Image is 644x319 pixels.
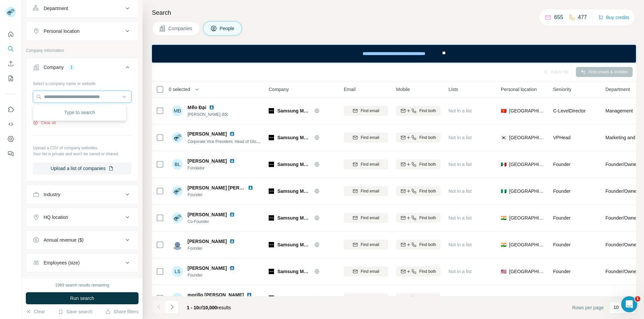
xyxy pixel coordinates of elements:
[277,268,311,275] span: Samsung Mobile
[344,293,388,303] button: Find email
[501,107,506,114] span: 🇻🇳
[172,132,183,143] img: Avatar
[448,135,472,140] span: Not in a list
[220,25,235,32] span: People
[26,0,138,16] button: Department
[509,268,545,275] span: [GEOGRAPHIC_DATA]
[187,185,268,190] span: [PERSON_NAME] [PERSON_NAME]
[26,59,138,78] button: Company1
[5,148,16,160] button: Feedback
[26,255,138,271] button: Employees (size)
[501,241,506,248] span: 🇮🇳
[635,296,640,302] span: 1
[361,188,379,194] span: Find email
[269,86,289,93] span: Company
[361,135,379,141] span: Find email
[448,296,472,301] span: Not in a list
[277,107,311,114] span: Samsung Mobile
[5,72,16,84] button: My lists
[553,296,571,301] span: Founder
[44,28,79,34] div: Personal location
[396,86,410,93] span: Mobile
[187,219,243,225] span: Co-Founder
[553,86,571,93] span: Seniority
[33,151,131,157] p: Your list is private and won't be saved or shared.
[605,268,638,275] span: Founder/Owner
[344,213,388,223] button: Find email
[199,305,203,310] span: of
[448,242,472,247] span: Not in a list
[361,215,379,221] span: Find email
[269,162,274,167] img: Logo of Samsung Mobile
[501,161,506,168] span: 🇲🇽
[396,133,440,143] button: Find both
[44,191,60,198] div: Industry
[269,188,274,194] img: Logo of Samsung Mobile
[26,209,138,225] button: HQ location
[187,238,227,245] span: [PERSON_NAME]
[554,13,563,21] p: 655
[553,269,571,274] span: Founder
[509,107,545,114] span: [GEOGRAPHIC_DATA]
[501,86,537,93] span: Personal location
[187,272,243,278] span: Founder
[70,295,94,302] span: Run search
[44,259,79,266] div: Employees (size)
[152,45,636,63] iframe: Banner
[448,188,472,194] span: Not in a list
[187,265,227,271] span: [PERSON_NAME]
[509,241,545,248] span: [GEOGRAPHIC_DATA]
[509,134,545,141] span: [GEOGRAPHIC_DATA]
[5,133,16,145] button: Dashboard
[277,295,311,302] span: Samsung Mobile
[187,139,343,144] span: Corporate Vice President, Head of Global Brand Marketing, Mobile eXperience Division
[448,162,472,167] span: Not in a list
[605,86,630,93] span: Department
[187,305,231,310] span: results
[269,269,274,274] img: Logo of Samsung Mobile
[172,293,183,304] div: MD
[55,282,109,288] div: 1989 search results remaining
[105,308,139,315] button: Share filters
[419,215,436,221] span: Find both
[269,242,274,247] img: Logo of Samsung Mobile
[277,241,311,248] span: Samsung Mobile
[509,215,545,221] span: [GEOGRAPHIC_DATA]
[172,105,183,116] div: MĐ
[172,239,183,250] img: Avatar
[58,308,92,315] button: Save search
[572,304,604,311] span: Rows per page
[509,188,545,194] span: [GEOGRAPHIC_DATA]
[396,186,440,196] button: Find both
[501,188,506,194] span: 🇳🇬
[509,161,545,168] span: [GEOGRAPHIC_DATA]
[419,295,436,301] span: Find both
[396,106,440,116] button: Find both
[396,240,440,250] button: Find both
[605,215,638,221] span: Founder/Owner
[44,237,84,243] div: Annual revenue ($)
[187,192,261,198] span: Founder
[448,269,472,274] span: Not in a list
[187,111,228,117] span: [PERSON_NAME] đốc
[269,108,274,113] img: Logo of Samsung Mobile
[33,162,131,174] button: Upload a list of companies
[501,134,506,141] span: 🇰🇷
[361,268,379,274] span: Find email
[187,158,227,164] span: [PERSON_NAME]
[448,108,472,113] span: Not in a list
[553,188,571,194] span: Founder
[248,185,253,190] img: LinkedIn logo
[419,108,436,114] span: Find both
[605,161,638,168] span: Founder/Owner
[605,241,638,248] span: Founder/Owner
[396,293,440,303] button: Find both
[396,213,440,223] button: Find both
[26,308,45,315] button: Clear
[605,107,633,114] span: Management
[613,304,619,311] p: 10
[553,162,571,167] span: Founder
[501,215,506,221] span: 🇮🇳
[553,242,571,247] span: Founder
